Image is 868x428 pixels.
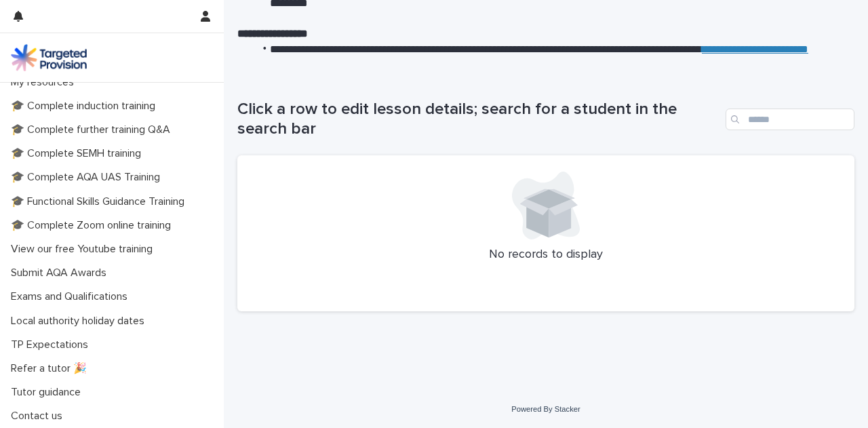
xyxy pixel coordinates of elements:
p: 🎓 Complete AQA UAS Training [5,171,171,184]
img: M5nRWzHhSzIhMunXDL62 [11,44,87,71]
p: 🎓 Complete SEMH training [5,147,152,160]
p: TP Expectations [5,338,99,351]
p: Contact us [5,410,73,423]
p: My resources [5,76,85,89]
p: 🎓 Complete further training Q&A [5,123,181,136]
p: 🎓 Complete induction training [5,100,166,113]
h1: Click a row to edit lesson details; search for a student in the search bar [237,100,720,139]
p: Refer a tutor 🎉 [5,362,98,375]
p: Tutor guidance [5,386,92,399]
p: Exams and Qualifications [5,290,138,303]
p: Submit AQA Awards [5,267,117,279]
p: Local authority holiday dates [5,315,155,328]
p: No records to display [254,248,838,262]
p: 🎓 Functional Skills Guidance Training [5,195,195,208]
input: Search [726,109,854,130]
p: 🎓 Complete Zoom online training [5,219,182,232]
p: View our free Youtube training [5,243,163,256]
a: Powered By Stacker [511,405,580,413]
